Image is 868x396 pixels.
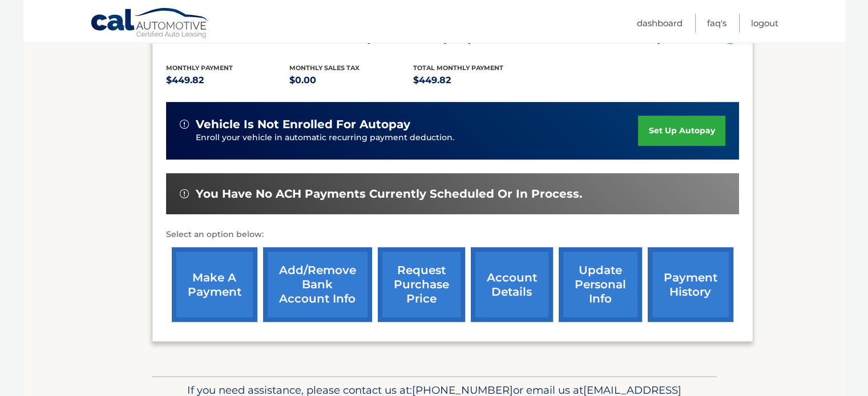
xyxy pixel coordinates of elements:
a: payment history [648,247,733,322]
span: You have no ACH payments currently scheduled or in process. [196,187,582,201]
p: Select an option below: [166,228,739,242]
a: update personal info [559,247,642,322]
a: set up autopay [638,116,725,146]
a: Logout [751,14,778,32]
p: $449.82 [413,72,537,88]
p: $0.00 [289,72,413,88]
a: Dashboard [637,14,683,32]
img: alert-white.svg [180,120,189,129]
a: make a payment [172,247,257,322]
span: vehicle is not enrolled for autopay [196,117,410,132]
a: Add/Remove bank account info [263,247,372,322]
span: Total Monthly Payment [413,64,503,72]
a: FAQ's [707,14,726,32]
a: request purchase price [378,247,465,322]
a: Cal Automotive [90,7,210,40]
p: $449.82 [166,72,290,88]
span: Monthly sales Tax [289,64,360,72]
span: Monthly Payment [166,64,233,72]
p: Enroll your vehicle in automatic recurring payment deduction. [196,132,639,144]
img: alert-white.svg [180,189,189,198]
a: account details [471,247,553,322]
